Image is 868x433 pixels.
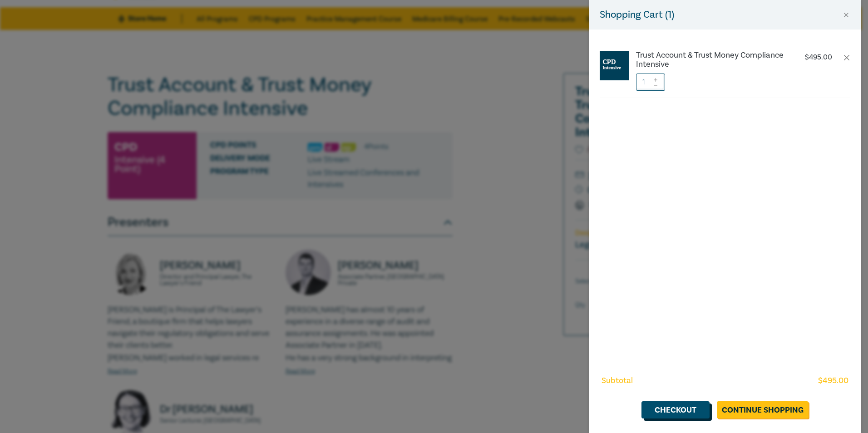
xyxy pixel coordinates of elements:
[641,401,710,418] a: Checkout
[600,51,629,80] img: CPD%20Intensive.jpg
[717,401,809,418] a: Continue Shopping
[602,375,633,387] span: Subtotal
[818,375,848,387] span: $ 495.00
[805,53,832,62] p: $ 495.00
[600,7,674,22] h5: Shopping Cart ( 1 )
[636,74,665,91] input: 1
[636,51,787,69] a: Trust Account & Trust Money Compliance Intensive
[842,11,850,19] button: Close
